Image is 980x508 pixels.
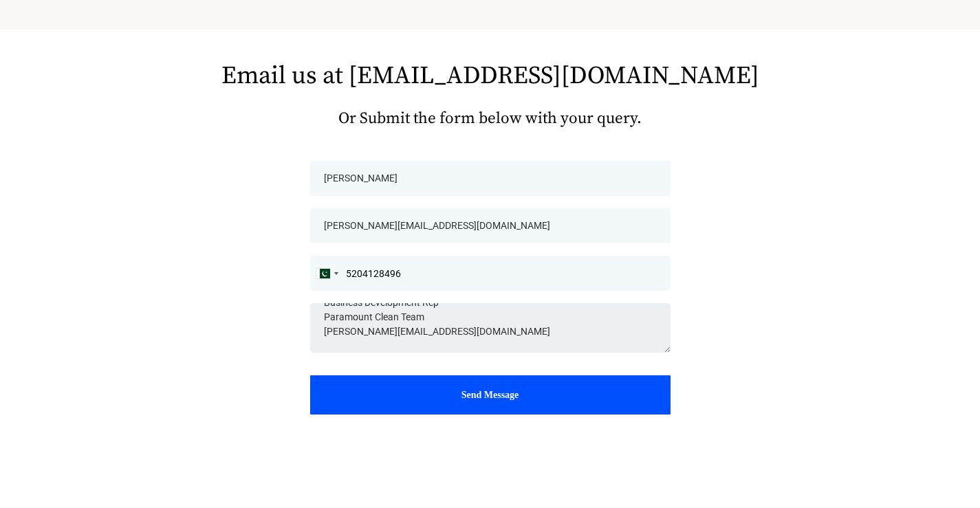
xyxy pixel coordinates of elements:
[310,256,671,291] input: Phone*
[321,386,660,404] div: Send Message
[310,375,671,415] button: Send Message
[310,208,671,243] input: Email*
[102,109,879,129] h2: Or Submit the form below with your query.
[311,256,342,290] div: Pakistan: +92
[102,60,879,93] h2: Email us at [EMAIL_ADDRESS][DOMAIN_NAME]
[310,161,671,196] input: Name*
